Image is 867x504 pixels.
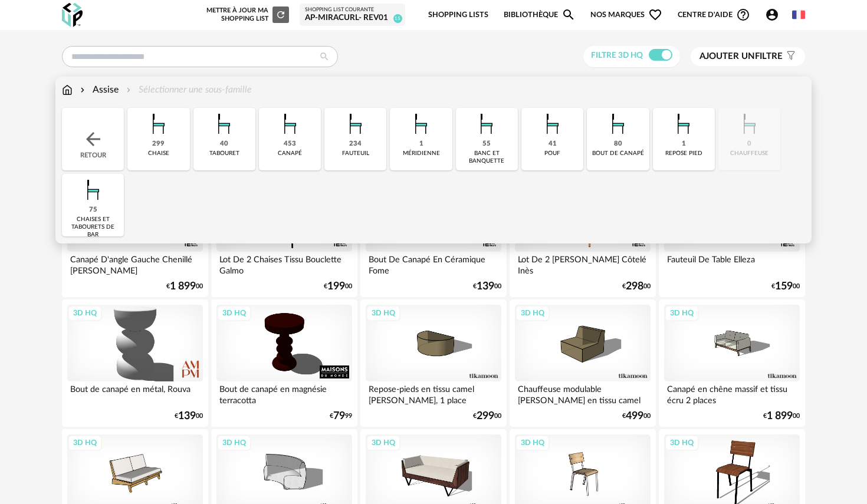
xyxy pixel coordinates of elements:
[178,412,196,420] span: 139
[305,6,400,14] div: Shopping List courante
[360,299,507,427] a: 3D HQ Repose-pieds en tissu camel [PERSON_NAME], 1 place €29900
[622,412,651,420] div: € 00
[763,412,800,420] div: € 00
[175,412,203,420] div: € 00
[515,252,651,275] div: Lot De 2 [PERSON_NAME] Côtelé Inès
[62,299,208,427] a: 3D HQ Bout de canapé en métal, Rouva €13900
[477,412,494,420] span: 299
[324,282,352,291] div: € 00
[217,305,251,321] div: 3D HQ
[537,108,569,140] img: Assise.png
[549,140,557,149] div: 41
[340,108,372,140] img: Assise.png
[664,381,800,405] div: Canapé en chêne massif et tissu écru 2 places [GEOGRAPHIC_DATA]
[68,305,102,321] div: 3D HQ
[220,140,228,149] div: 40
[515,305,550,321] div: 3D HQ
[699,51,783,62] span: filtre
[510,299,656,427] a: 3D HQ Chauffeuse modulable [PERSON_NAME] en tissu camel €49900
[143,108,175,140] img: Assise.png
[217,435,251,450] div: 3D HQ
[83,129,104,150] img: svg+xml;base64,PHN2ZyB3aWR0aD0iMjQiIGhlaWdodD0iMjQiIHZpZXdCb3g9IjAgMCAyNCAyNCIgZmlsbD0ibm9uZSIgeG...
[403,150,440,157] div: méridienne
[216,252,352,275] div: Lot De 2 Chaises Tissu Bouclette Galmo
[771,282,800,291] div: € 00
[65,216,120,239] div: chaises et tabourets de bar
[668,108,699,140] img: Assise.png
[62,108,124,170] div: Retour
[482,140,491,149] div: 55
[626,412,643,420] span: 499
[278,150,302,157] div: canapé
[78,83,119,97] div: Assise
[561,8,576,22] span: Magnify icon
[67,252,203,275] div: Canapé D'angle Gauche Chenillé [PERSON_NAME]
[211,299,357,427] a: 3D HQ Bout de canapé en magnésie terracotta €7999
[459,150,514,165] div: banc et banquette
[349,140,362,149] div: 234
[544,150,560,157] div: pouf
[699,52,755,61] span: Ajouter un
[330,412,352,420] div: € 99
[736,8,750,22] span: Help Circle Outline icon
[665,305,699,321] div: 3D HQ
[209,150,239,157] div: tabouret
[515,381,651,405] div: Chauffeuse modulable [PERSON_NAME] en tissu camel
[765,8,784,22] span: Account Circle icon
[78,83,87,97] img: svg+xml;base64,PHN2ZyB3aWR0aD0iMTYiIGhlaWdodD0iMTYiIHZpZXdCb3g9IjAgMCAxNiAxNiIgZmlsbD0ibm9uZSIgeG...
[148,150,169,157] div: chaise
[366,305,400,321] div: 3D HQ
[678,8,750,22] span: Centre d'aideHelp Circle Outline icon
[89,206,97,215] div: 75
[305,6,400,24] a: Shopping List courante AP-Miracurl- REV01 15
[664,252,800,275] div: Fauteuil De Table Elleza
[792,8,805,21] img: fr
[626,282,643,291] span: 298
[62,3,83,27] img: OXP
[648,8,662,22] span: Heart Outline icon
[284,140,296,149] div: 453
[665,435,699,450] div: 3D HQ
[152,140,165,149] div: 299
[366,381,501,405] div: Repose-pieds en tissu camel [PERSON_NAME], 1 place
[591,51,643,60] span: Filtre 3D HQ
[62,83,73,97] img: svg+xml;base64,PHN2ZyB3aWR0aD0iMTYiIGhlaWdodD0iMTciIHZpZXdCb3g9IjAgMCAxNiAxNyIgZmlsbD0ibm9uZSIgeG...
[405,108,437,140] img: Assise.png
[614,140,622,149] div: 80
[274,108,306,140] img: Assise.png
[67,381,203,405] div: Bout de canapé en métal, Rouva
[216,381,352,405] div: Bout de canapé en magnésie terracotta
[622,282,651,291] div: € 00
[428,1,488,29] a: Shopping Lists
[204,6,289,23] div: Mettre à jour ma Shopping List
[366,435,400,450] div: 3D HQ
[208,108,240,140] img: Assise.png
[170,282,196,291] span: 1 899
[665,150,702,157] div: repose pied
[775,282,793,291] span: 159
[342,150,369,157] div: fauteuil
[473,282,501,291] div: € 00
[590,1,662,29] span: Nos marques
[691,47,805,66] button: Ajouter unfiltre Filter icon
[471,108,503,140] img: Assise.png
[477,282,494,291] span: 139
[473,412,501,420] div: € 00
[515,435,550,450] div: 3D HQ
[275,11,286,18] span: Refresh icon
[682,140,686,149] div: 1
[333,412,345,420] span: 79
[366,252,501,275] div: Bout De Canapé En Céramique Fome
[393,14,402,23] span: 15
[327,282,345,291] span: 199
[504,1,576,29] a: BibliothèqueMagnify icon
[305,13,400,24] div: AP-Miracurl- REV01
[77,174,109,206] img: Assise.png
[166,282,203,291] div: € 00
[659,299,805,427] a: 3D HQ Canapé en chêne massif et tissu écru 2 places [GEOGRAPHIC_DATA] €1 89900
[592,150,644,157] div: bout de canapé
[767,412,793,420] span: 1 899
[68,435,102,450] div: 3D HQ
[765,8,779,22] span: Account Circle icon
[783,51,796,62] span: Filter icon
